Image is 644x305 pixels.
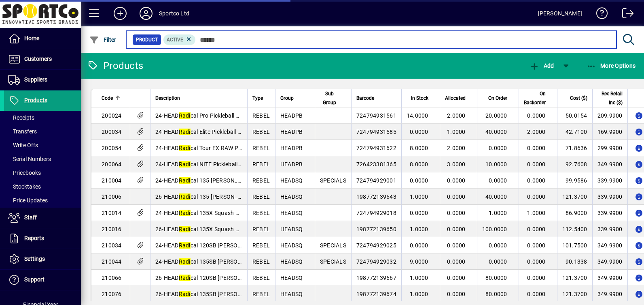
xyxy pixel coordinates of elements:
[585,58,638,73] button: More Options
[447,145,466,151] span: 2.0000
[155,161,261,168] span: 24-HEAD cal NITE Pickleball Paddle r
[592,156,627,172] td: 349.9900
[102,177,122,184] span: 210004
[527,210,546,216] span: 1.0000
[445,94,466,103] span: Allocated
[179,242,191,249] em: Radi
[557,124,592,140] td: 42.7100
[4,166,81,180] a: Pricebooks
[410,193,428,200] span: 1.0000
[592,221,627,237] td: 339.9900
[179,193,191,200] em: Radi
[24,235,44,241] span: Reports
[163,34,196,45] mat-chip: Activation Status: Active
[179,275,191,281] em: Radi
[407,94,436,103] div: In Stock
[482,226,507,232] span: 100.0000
[8,156,51,162] span: Serial Numbers
[557,205,592,221] td: 86.9000
[410,226,428,232] span: 1.0000
[527,226,546,232] span: 0.0000
[356,242,396,249] span: 724794929025
[280,177,303,184] span: HEADSQ
[557,221,592,237] td: 112.5400
[252,226,270,232] span: REBEL
[102,129,122,135] span: 200034
[557,172,592,189] td: 99.9586
[24,276,44,283] span: Support
[447,210,466,216] span: 0.0000
[527,258,546,265] span: 0.0000
[485,291,507,297] span: 80.0000
[252,210,270,216] span: REBEL
[280,210,303,216] span: HEADSQ
[527,193,546,200] span: 0.0000
[252,242,270,249] span: REBEL
[280,226,303,232] span: HEADSQ
[590,2,608,28] a: Knowledge Base
[24,76,47,83] span: Suppliers
[592,189,627,205] td: 339.9900
[592,140,627,156] td: 299.9900
[252,258,270,265] span: REBEL
[4,249,81,269] a: Settings
[155,94,180,103] span: Description
[320,177,346,184] span: SPECIALS
[356,291,396,297] span: 198772139674
[356,145,396,151] span: 724794931622
[179,112,191,119] em: Radi
[252,112,270,119] span: REBEL
[167,37,183,43] span: Active
[155,193,259,200] span: 26-HEAD cal 135 [PERSON_NAME] r
[280,291,303,297] span: HEADSQ
[447,112,466,119] span: 2.0000
[447,291,466,297] span: 0.0000
[155,242,263,249] span: 24-HEAD cal 120SB [PERSON_NAME]
[447,242,466,249] span: 0.0000
[447,161,466,168] span: 3.0000
[102,226,122,232] span: 210016
[557,253,592,270] td: 90.1338
[570,94,587,103] span: Cost ($)
[557,140,592,156] td: 71.8636
[587,62,636,69] span: More Options
[527,242,546,249] span: 0.0000
[8,142,38,148] span: Write Offs
[102,193,122,200] span: 210006
[485,193,507,200] span: 40.0000
[447,226,466,232] span: 0.0000
[87,32,119,47] button: Filter
[447,129,466,135] span: 1.0000
[356,94,396,103] div: Barcode
[155,275,266,281] span: 26-HEAD cal 120SB [PERSON_NAME] r
[155,258,266,265] span: 24-HEAD cal 135SB [PERSON_NAME] r
[410,291,428,297] span: 1.0000
[102,94,113,103] span: Code
[592,270,627,286] td: 349.9900
[527,129,546,135] span: 2.0000
[527,58,556,73] button: Add
[356,94,374,103] span: Barcode
[102,161,122,168] span: 200064
[8,128,37,135] span: Transfers
[356,275,396,281] span: 198772139667
[280,258,303,265] span: HEADSQ
[155,177,259,184] span: 24-HEAD cal 135 [PERSON_NAME] r
[87,59,143,72] div: Products
[102,94,125,103] div: Code
[24,256,45,262] span: Settings
[538,7,582,20] div: [PERSON_NAME]
[252,161,270,168] span: REBEL
[280,193,303,200] span: HEADSQ
[356,129,396,135] span: 724794931585
[155,226,261,232] span: 26-HEAD cal 135X Squash Racquet r
[356,177,396,184] span: 724794929001
[252,291,270,297] span: REBEL
[524,89,553,107] div: On Backorder
[410,210,428,216] span: 0.0000
[4,270,81,290] a: Support
[155,291,266,297] span: 26-HEAD cal 135SB [PERSON_NAME] r
[102,275,122,281] span: 210066
[280,275,303,281] span: HEADSQ
[447,193,466,200] span: 0.0000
